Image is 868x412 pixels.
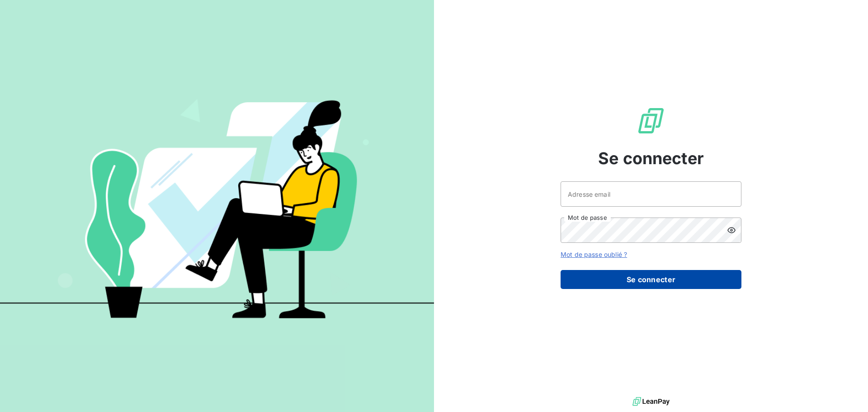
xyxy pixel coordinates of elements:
[561,251,627,258] a: Mot de passe oublié ?
[637,106,665,135] img: Logo LeanPay
[561,181,741,207] input: placeholder
[598,146,704,170] span: Se connecter
[561,270,741,289] button: Se connecter
[632,395,670,408] img: logo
